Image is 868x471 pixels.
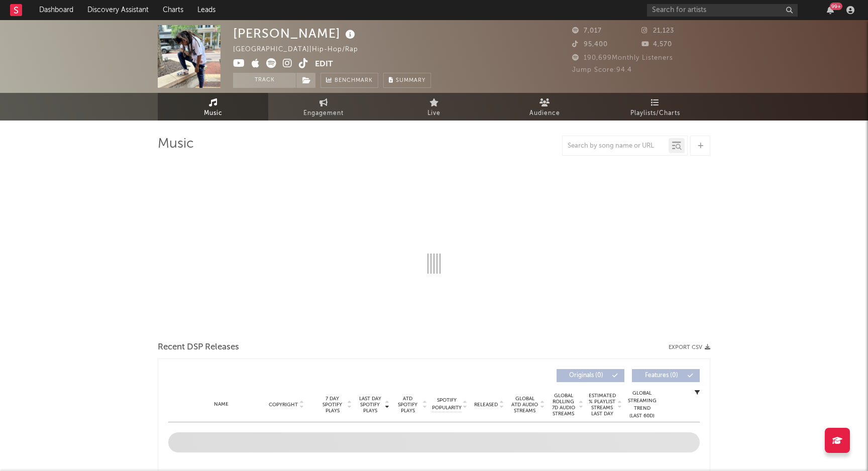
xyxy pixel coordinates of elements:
[233,73,296,88] button: Track
[563,373,609,379] span: Originals ( 0 )
[563,142,669,150] input: Search by song name or URL
[588,393,616,417] span: Estimated % Playlist Streams Last Day
[632,369,700,382] button: Features(0)
[641,41,672,48] span: 4,570
[572,28,602,34] span: 7,017
[630,107,680,120] span: Playlists/Charts
[233,25,358,42] div: [PERSON_NAME]
[394,396,421,414] span: ATD Spotify Plays
[572,41,608,48] span: 95,400
[511,396,538,414] span: Global ATD Audio Streams
[432,397,462,412] span: Spotify Popularity
[383,73,431,88] button: Summary
[268,93,379,121] a: Engagement
[669,344,710,350] button: Export CSV
[572,67,632,73] span: Jump Score: 94.4
[320,73,378,88] a: Benchmark
[303,107,344,120] span: Engagement
[638,373,685,379] span: Features ( 0 )
[379,93,489,121] a: Live
[550,393,577,417] span: Global Rolling 7D Audio Streams
[396,78,425,83] span: Summary
[158,341,239,354] span: Recent DSP Releases
[188,401,254,408] div: Name
[641,28,674,34] span: 21,123
[319,396,346,414] span: 7 Day Spotify Plays
[827,6,834,14] button: 99+
[427,107,441,120] span: Live
[529,107,560,120] span: Audience
[335,75,373,87] span: Benchmark
[572,55,673,61] span: 190,699 Monthly Listeners
[830,3,842,10] div: 99 +
[233,44,370,56] div: [GEOGRAPHIC_DATA] | Hip-Hop/Rap
[600,93,710,121] a: Playlists/Charts
[204,107,223,120] span: Music
[557,369,624,382] button: Originals(0)
[627,390,657,420] div: Global Streaming Trend (Last 60D)
[647,4,798,17] input: Search for artists
[315,58,333,71] button: Edit
[474,402,498,408] span: Released
[489,93,600,121] a: Audience
[158,93,268,121] a: Music
[357,396,383,414] span: Last Day Spotify Plays
[269,402,298,408] span: Copyright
